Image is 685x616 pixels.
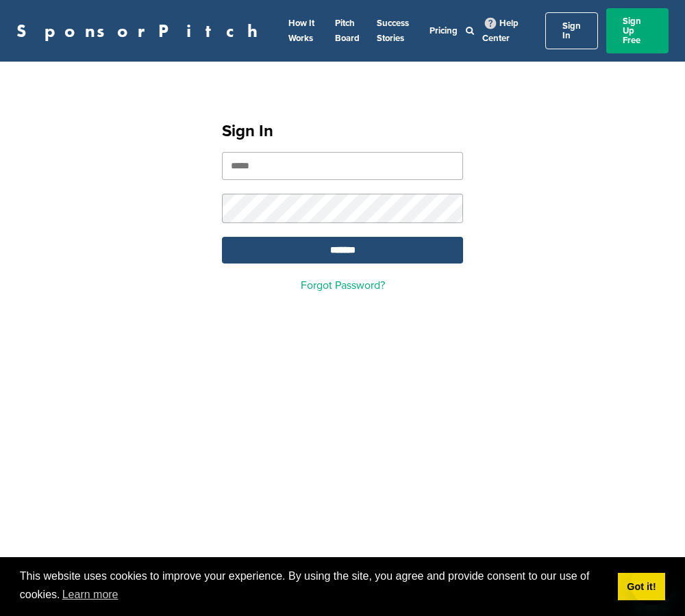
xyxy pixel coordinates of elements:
[20,568,607,605] span: This website uses cookies to improve your experience. By using the site, you agree and provide co...
[545,12,598,49] a: Sign In
[377,18,409,44] a: Success Stories
[60,585,121,605] a: learn more about cookies
[288,18,314,44] a: How It Works
[335,18,360,44] a: Pitch Board
[482,15,519,47] a: Help Center
[222,119,463,144] h1: Sign In
[429,25,458,36] a: Pricing
[630,561,674,605] iframe: Button to launch messaging window
[301,279,385,292] a: Forgot Password?
[618,573,665,600] a: dismiss cookie message
[16,22,266,40] a: SponsorPitch
[606,8,669,53] a: Sign Up Free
